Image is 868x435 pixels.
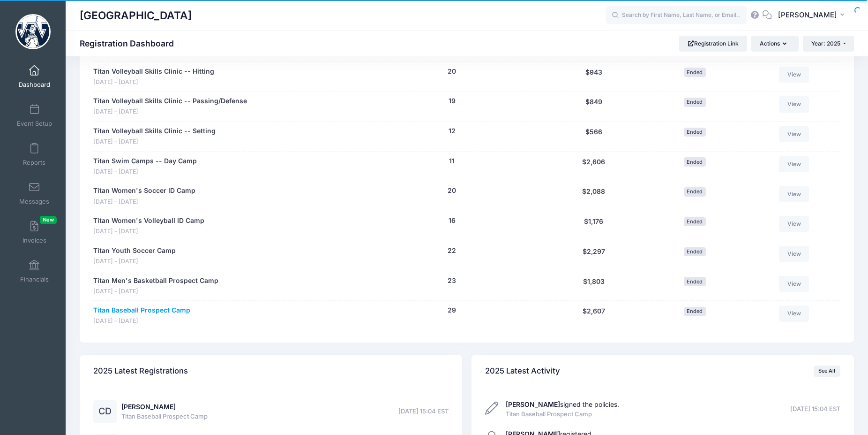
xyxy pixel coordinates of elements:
[449,96,456,106] button: 19
[398,407,449,416] span: [DATE] 15:04 EST
[93,317,190,326] span: [DATE] - [DATE]
[93,137,216,146] span: [DATE] - [DATE]
[448,246,456,256] button: 22
[679,36,747,52] a: Registration Link
[541,67,646,87] div: $943
[40,216,57,224] span: New
[93,227,204,236] span: [DATE] - [DATE]
[93,246,176,256] a: Titan Youth Soccer Camp
[814,366,840,377] a: See All
[93,216,204,226] a: Titan Women's Volleyball ID Camp
[779,96,809,112] a: View
[779,67,809,83] a: View
[12,177,57,210] a: Messages
[684,128,706,137] span: Ended
[93,78,214,87] span: [DATE] - [DATE]
[779,216,809,232] a: View
[811,40,840,47] span: Year: 2025
[12,216,57,249] a: InvoicesNew
[449,156,455,166] button: 11
[15,14,51,49] img: Westminster College
[541,126,646,146] div: $566
[121,412,208,421] span: Titan Baseball Prospect Camp
[606,6,747,25] input: Search by First Name, Last Name, or Email...
[448,67,456,76] button: 20
[12,99,57,132] a: Event Setup
[121,403,176,411] a: [PERSON_NAME]
[19,198,49,206] span: Messages
[684,187,706,196] span: Ended
[93,400,117,423] div: CD
[448,305,456,315] button: 29
[684,217,706,226] span: Ended
[93,156,197,166] a: Titan Swim Camps -- Day Camp
[93,198,195,206] span: [DATE] - [DATE]
[684,157,706,166] span: Ended
[684,247,706,256] span: Ended
[485,358,560,384] h4: 2025 Latest Activity
[93,107,247,116] span: [DATE] - [DATE]
[12,138,57,171] a: Reports
[93,67,214,76] a: Titan Volleyball Skills Clinic -- Hitting
[17,120,52,128] span: Event Setup
[93,358,188,384] h4: 2025 Latest Registrations
[80,5,192,26] h1: [GEOGRAPHIC_DATA]
[506,410,619,419] span: Titan Baseball Prospect Camp
[541,216,646,236] div: $1,176
[506,400,619,408] a: [PERSON_NAME]signed the policies.
[684,277,706,286] span: Ended
[12,255,57,288] a: Financials
[541,246,646,266] div: $2,297
[779,305,809,321] a: View
[93,257,176,266] span: [DATE] - [DATE]
[779,276,809,292] a: View
[779,126,809,142] a: View
[790,404,840,414] span: [DATE] 15:04 EST
[93,126,216,136] a: Titan Volleyball Skills Clinic -- Setting
[772,5,854,26] button: [PERSON_NAME]
[93,408,117,416] a: CD
[541,96,646,116] div: $849
[20,275,49,283] span: Financials
[506,400,560,408] strong: [PERSON_NAME]
[541,186,646,206] div: $2,088
[93,287,218,296] span: [DATE] - [DATE]
[23,159,45,167] span: Reports
[541,276,646,296] div: $1,803
[684,98,706,107] span: Ended
[684,307,706,316] span: Ended
[778,10,837,20] span: [PERSON_NAME]
[541,305,646,326] div: $2,607
[684,68,706,76] span: Ended
[541,156,646,176] div: $2,606
[80,38,182,48] h1: Registration Dashboard
[448,186,456,196] button: 20
[449,216,456,226] button: 16
[93,276,218,286] a: Titan Men's Basketball Prospect Camp
[448,276,456,286] button: 23
[19,81,50,89] span: Dashboard
[779,186,809,202] a: View
[779,246,809,262] a: View
[22,237,46,244] span: Invoices
[12,60,57,93] a: Dashboard
[93,168,197,176] span: [DATE] - [DATE]
[93,96,247,106] a: Titan Volleyball Skills Clinic -- Passing/Defense
[803,36,854,52] button: Year: 2025
[93,305,190,315] a: Titan Baseball Prospect Camp
[751,36,798,52] button: Actions
[93,186,195,196] a: Titan Women's Soccer ID Camp
[779,156,809,172] a: View
[449,126,456,136] button: 12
